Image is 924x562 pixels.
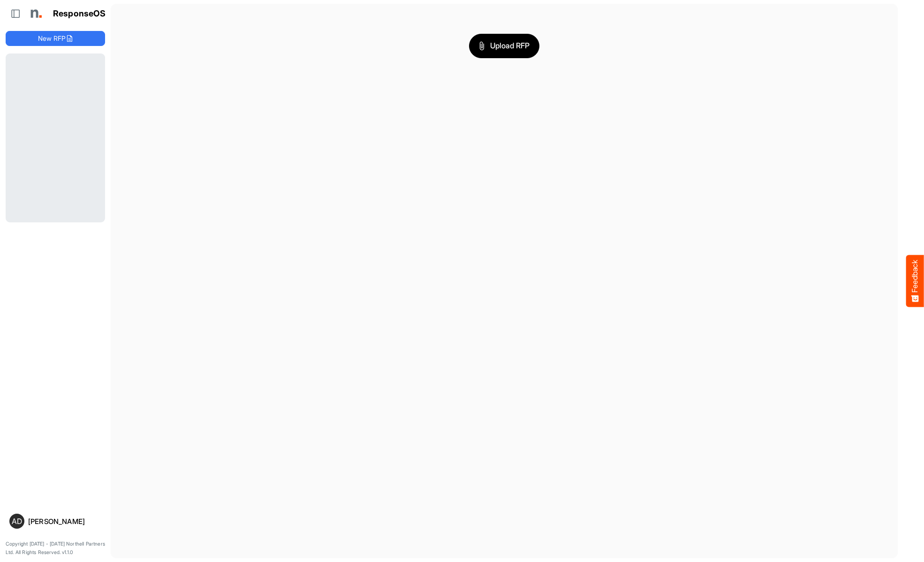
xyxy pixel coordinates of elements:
[6,540,105,556] p: Copyright [DATE] - [DATE] Northell Partners Ltd. All Rights Reserved. v1.1.0
[479,40,530,52] span: Upload RFP
[12,517,22,525] span: AD
[469,34,539,58] button: Upload RFP
[28,518,101,525] div: [PERSON_NAME]
[6,31,105,46] button: New RFP
[6,53,105,222] div: Loading...
[26,4,45,23] img: Northell
[53,9,106,19] h1: ResponseOS
[906,255,924,307] button: Feedback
